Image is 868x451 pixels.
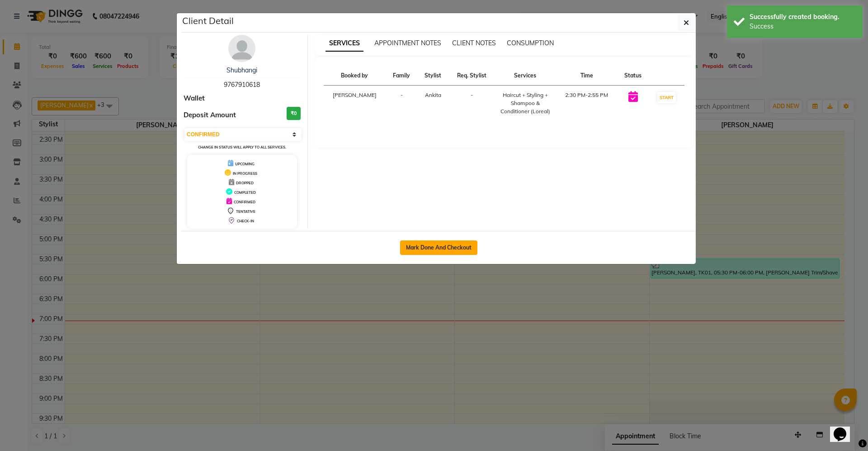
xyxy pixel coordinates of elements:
h3: ₹0 [287,107,301,120]
span: CONSUMPTION [507,39,554,47]
th: Booked by [324,66,386,86]
span: CHECK-IN [237,219,254,223]
span: UPCOMING [235,162,255,166]
td: - [386,86,417,121]
div: Successfully created booking. [750,12,856,22]
button: Mark Done And Checkout [400,240,477,255]
span: DROPPED [236,181,254,185]
div: Success [750,22,856,31]
a: Shubhangi [226,66,257,74]
img: avatar [228,35,255,62]
span: COMPLETED [234,190,256,195]
span: IN PROGRESS [233,171,257,176]
span: Deposit Amount [184,110,236,120]
th: Family [386,66,417,86]
h5: Client Detail [182,14,234,28]
span: 9767910618 [224,81,260,89]
iframe: chat widget [830,415,859,442]
div: Haircut + Styling + Shampoo & Conditioner (Loreal) [500,91,551,115]
th: Time [556,66,617,86]
th: Req. Stylist [449,66,495,86]
button: START [657,92,676,103]
span: CONFIRMED [234,200,255,204]
span: Wallet [184,93,205,104]
td: - [449,86,495,121]
span: APPOINTMENT NOTES [374,39,441,47]
span: TENTATIVE [236,209,255,214]
span: Ankita [425,91,441,98]
th: Stylist [417,66,448,86]
th: Status [617,66,649,86]
small: Change in status will apply to all services. [198,145,286,149]
td: 2:30 PM-2:55 PM [556,86,617,121]
span: CLIENT NOTES [452,39,496,47]
span: SERVICES [325,35,363,52]
th: Services [495,66,556,86]
td: [PERSON_NAME] [324,86,386,121]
